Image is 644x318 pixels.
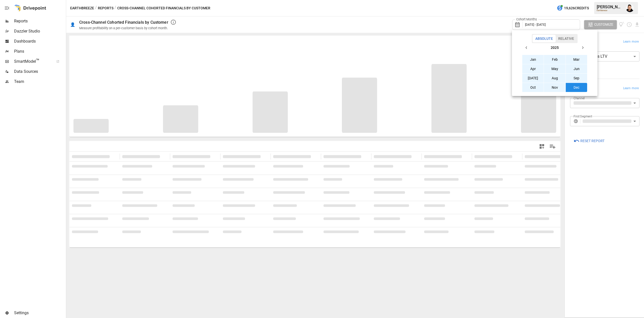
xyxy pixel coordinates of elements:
button: [DATE] [522,74,544,83]
button: 2025 [531,43,578,52]
button: Apr [522,64,544,73]
button: Dec [566,83,587,92]
button: Nov [544,83,566,92]
button: Oct [522,83,544,92]
button: Jan [522,55,544,64]
button: Aug [544,74,566,83]
button: Absolute [533,35,556,42]
button: May [544,64,566,73]
button: Jun [566,64,587,73]
button: Relative [555,35,577,42]
button: Feb [544,55,566,64]
button: Sep [566,74,587,83]
button: Mar [566,55,587,64]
